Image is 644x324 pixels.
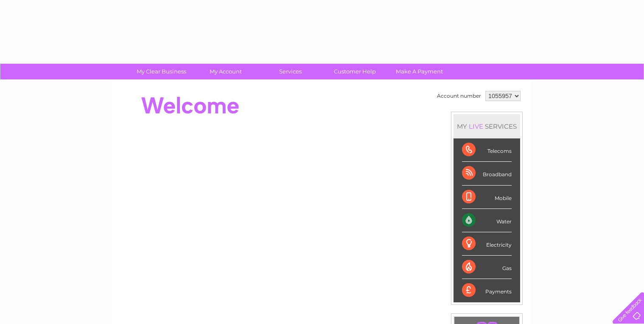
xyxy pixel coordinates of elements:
div: MY SERVICES [454,114,520,138]
div: Electricity [462,232,512,256]
a: My Clear Business [126,64,196,79]
a: Make A Payment [384,64,454,79]
div: Gas [462,256,512,279]
div: Payments [462,279,512,302]
div: Mobile [462,186,512,209]
a: Customer Help [320,64,390,79]
div: Broadband [462,162,512,185]
a: My Account [191,64,261,79]
div: Telecoms [462,138,512,162]
td: Account number [435,89,483,103]
a: Services [255,64,325,79]
div: LIVE [467,122,485,130]
div: Water [462,209,512,232]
